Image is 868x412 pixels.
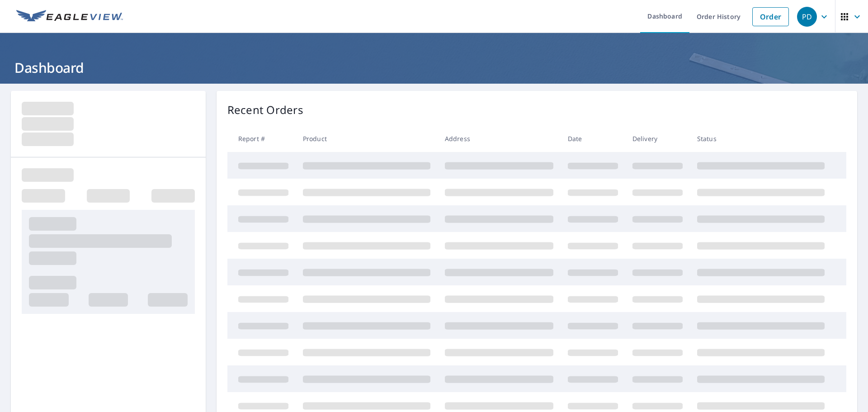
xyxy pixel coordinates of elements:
[561,125,625,152] th: Date
[438,125,561,152] th: Address
[296,125,438,152] th: Product
[16,10,123,24] img: EV Logo
[227,102,303,118] p: Recent Orders
[690,125,832,152] th: Status
[752,7,789,26] a: Order
[11,58,857,77] h1: Dashboard
[227,125,296,152] th: Report #
[797,7,817,27] div: PD
[625,125,690,152] th: Delivery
